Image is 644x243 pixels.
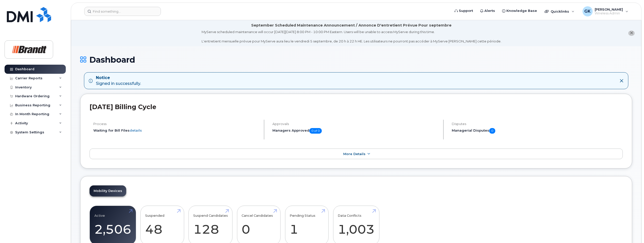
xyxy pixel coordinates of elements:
[452,128,623,134] h5: Managerial Disputes
[94,209,131,242] a: Active 2,506
[628,31,635,36] button: close notification
[251,23,452,28] div: September Scheduled Maintenance Announcement / Annonce D'entretient Prévue Pour septembre
[272,122,439,126] h4: Approvals
[452,122,623,126] h4: Disputes
[242,209,276,242] a: Cancel Candidates 0
[96,75,141,87] div: Signed in successfully.
[80,55,632,64] h1: Dashboard
[90,185,126,197] a: Mobility Devices
[193,209,228,242] a: Suspend Candidates 128
[202,30,501,44] div: MyServe scheduled maintenance will occur [DATE][DATE] 8:00 PM - 10:00 PM Eastern. Users will be u...
[90,103,623,111] h2: [DATE] Billing Cycle
[93,122,260,126] h4: Process
[343,152,366,156] span: More Details
[489,128,495,134] span: 0
[290,209,324,242] a: Pending Status 1
[93,128,260,133] li: Waiting for Bill Files
[145,209,179,242] a: Suspended 48
[272,128,439,134] h5: Managers Approved
[130,128,142,132] a: details
[309,128,322,134] span: 0 of 0
[96,75,141,81] strong: Notice
[338,209,375,242] a: Data Conflicts 1,003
